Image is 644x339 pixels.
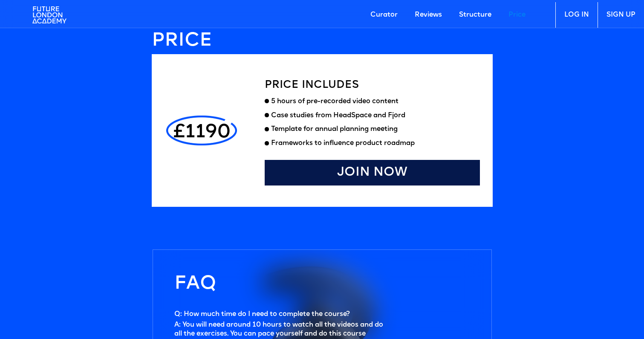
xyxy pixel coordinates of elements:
[152,32,493,50] h4: PRICE
[598,2,644,28] a: SIGN UP
[271,125,480,134] div: Template for annual planning meeting
[451,2,500,28] a: Structure
[265,160,480,185] a: Join Now
[174,275,470,293] h4: FAQ
[173,124,231,142] h4: £1190
[265,80,359,90] h5: Price includes
[555,2,598,28] a: LOG IN
[406,2,451,28] a: Reviews
[362,2,406,28] a: Curator
[174,310,387,319] div: Q: How much time do I need to complete the course?
[271,111,405,120] div: Case studies from HeadSpace and Fjord
[271,139,480,148] div: Frameworks to influence product roadmap
[500,2,534,28] a: Price
[271,97,480,106] div: 5 hours of pre-recorded video content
